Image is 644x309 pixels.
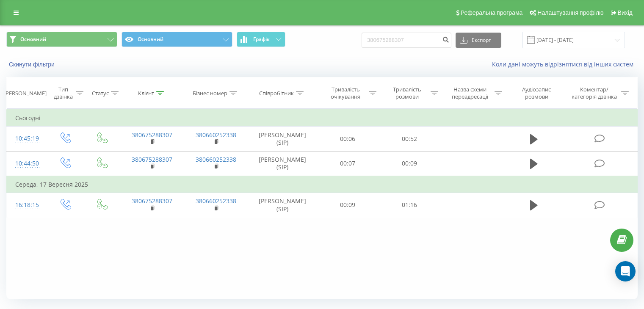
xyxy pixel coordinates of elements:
[456,33,501,48] button: Експорт
[317,193,379,217] td: 00:09
[6,61,59,68] button: Скинути фільтри
[196,155,236,163] a: 380660252338
[248,127,317,151] td: [PERSON_NAME] (SIP)
[15,155,38,172] div: 10:44:50
[248,151,317,176] td: [PERSON_NAME] (SIP)
[379,151,440,176] td: 00:09
[492,60,638,68] a: Коли дані можуть відрізнятися вiд інших систем
[193,90,227,97] div: Бізнес номер
[512,86,561,100] div: Аудіозапис розмови
[138,90,154,97] div: Клієнт
[6,32,117,47] button: Основний
[92,90,109,97] div: Статус
[253,36,270,42] span: Графік
[259,90,294,97] div: Співробітник
[196,131,236,139] a: 380660252338
[122,32,232,47] button: Основний
[386,86,428,100] div: Тривалість розмови
[537,9,603,16] span: Налаштування профілю
[132,131,172,139] a: 380675288307
[53,86,73,100] div: Тип дзвінка
[237,32,285,47] button: Графік
[20,36,46,43] span: Основний
[325,86,367,100] div: Тривалість очікування
[618,9,633,16] span: Вихід
[4,90,47,97] div: [PERSON_NAME]
[7,110,638,127] td: Сьогодні
[132,197,172,205] a: 380675288307
[379,127,440,151] td: 00:52
[15,197,38,213] div: 16:18:15
[461,9,523,16] span: Реферальна програма
[15,130,38,147] div: 10:45:19
[196,197,236,205] a: 380660252338
[615,261,636,281] div: Open Intercom Messenger
[569,86,619,100] div: Коментар/категорія дзвінка
[248,193,317,217] td: [PERSON_NAME] (SIP)
[132,155,172,163] a: 380675288307
[448,86,492,100] div: Назва схеми переадресації
[379,193,440,217] td: 01:16
[317,127,379,151] td: 00:06
[362,33,451,48] input: Пошук за номером
[7,176,638,193] td: Середа, 17 Вересня 2025
[317,151,379,176] td: 00:07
